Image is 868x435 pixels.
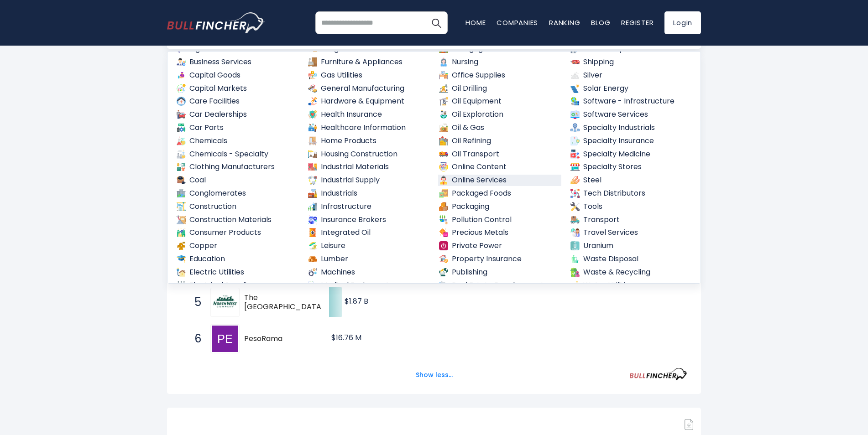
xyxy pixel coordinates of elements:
text: $1.87 B [345,296,368,306]
a: Tools [570,201,693,212]
a: Hardware & Equipment [307,96,430,107]
a: Capital Goods [176,70,299,81]
a: Register [621,18,654,27]
a: Conglomerates [176,188,299,199]
img: PesoRama [212,326,238,352]
a: Uranium [570,240,693,252]
a: Car Dealerships [176,109,299,120]
a: Go to homepage [167,12,265,33]
a: Specialty Stores [570,161,693,173]
a: Housing Construction [307,149,430,160]
a: Healthcare Information [307,122,430,134]
a: Silver [570,70,693,81]
a: Waste & Recycling [570,267,693,278]
a: Online Content [438,161,561,173]
a: Coal [176,175,299,186]
span: PesoRama [244,334,313,344]
a: Packaging [438,201,561,212]
text: $16.76 M [331,332,361,343]
button: Search [425,11,448,34]
a: Packaged Foods [438,188,561,199]
span: 6 [190,331,199,347]
a: Online Services [438,175,561,186]
a: Copper [176,240,299,252]
a: Specialty Insurance [570,135,693,147]
a: Publishing [438,267,561,278]
a: Gas Utilities [307,70,430,81]
a: Care Facilities [176,96,299,107]
a: Specialty Industrials [570,122,693,134]
a: Transport [570,214,693,226]
a: Construction Materials [176,214,299,226]
a: Capital Markets [176,83,299,94]
a: Business Services [176,57,299,68]
span: 5 [190,295,199,310]
a: Electrical Supplies [176,280,299,291]
a: Leisure [307,240,430,252]
a: Blog [591,18,610,27]
a: Tech Distributors [570,188,693,199]
a: Software - Infrastructure [570,96,693,107]
a: Solar Energy [570,83,693,94]
span: The [GEOGRAPHIC_DATA] [244,293,324,312]
a: Companies [497,18,538,27]
img: bullfincher logo [167,12,265,33]
img: The North West [212,289,238,316]
a: Oil Refining [438,135,561,147]
a: Steel [570,175,693,186]
a: Health Insurance [307,109,430,120]
a: Ranking [549,18,580,27]
a: Lumber [307,254,430,265]
a: Oil Exploration [438,109,561,120]
a: Integrated Oil [307,227,430,238]
a: Waste Disposal [570,254,693,265]
a: Specialty Medicine [570,149,693,160]
a: Pollution Control [438,214,561,226]
a: Clothing Manufacturers [176,161,299,173]
a: Nursing [438,57,561,68]
a: Furniture & Appliances [307,57,430,68]
a: Electric Utilities [176,267,299,278]
a: Infrastructure [307,201,430,212]
a: Chemicals - Specialty [176,149,299,160]
a: Login [664,11,701,34]
a: Car Parts [176,122,299,134]
button: Show less... [410,368,458,383]
a: Property Insurance [438,254,561,265]
a: Water Utilities [570,280,693,291]
a: Home Products [307,135,430,147]
a: Oil Drilling [438,83,561,94]
a: Machines [307,267,430,278]
a: Medical Equipment [307,280,430,291]
a: Office Supplies [438,70,561,81]
a: Real Estate Development [438,280,561,291]
a: Private Power [438,240,561,252]
a: Insurance Brokers [307,214,430,226]
a: Oil Equipment [438,96,561,107]
a: Industrial Supply [307,175,430,186]
a: Chemicals [176,135,299,147]
a: Construction [176,201,299,212]
a: Industrials [307,188,430,199]
a: Shipping [570,57,693,68]
a: Software Services [570,109,693,120]
a: Precious Metals [438,227,561,238]
a: Industrial Materials [307,161,430,173]
a: General Manufacturing [307,83,430,94]
a: Oil Transport [438,149,561,160]
a: Home [465,18,486,27]
a: Oil & Gas [438,122,561,134]
a: Travel Services [570,227,693,238]
a: Consumer Products [176,227,299,238]
a: Education [176,254,299,265]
